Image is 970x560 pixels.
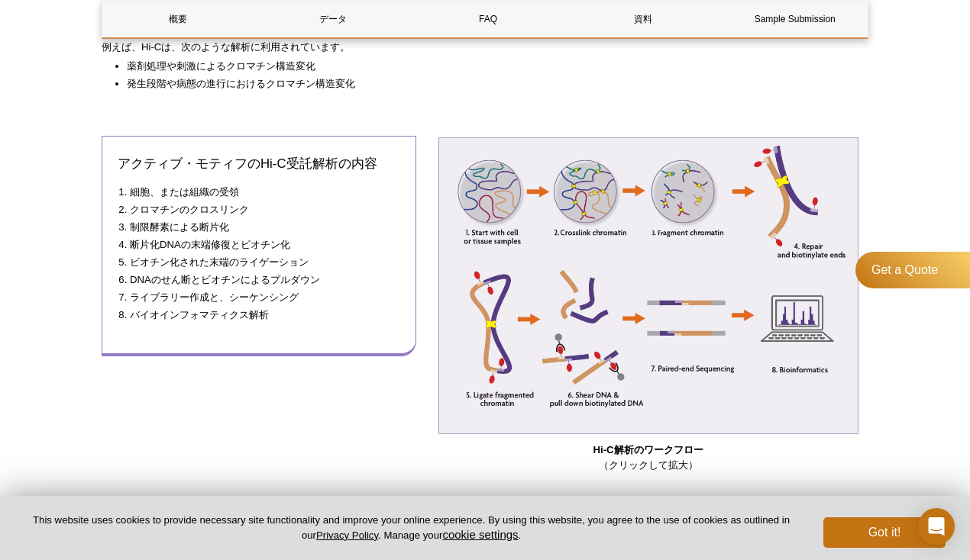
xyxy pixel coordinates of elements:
a: FAQ [412,1,563,37]
p: 例えば、Hi-Cは、次のような解析に利用されています。 [102,40,868,55]
a: Privacy Policy [316,529,378,541]
h3: アクティブ・モティフのHi-C受託解析の内容 [118,155,400,173]
button: cookie settings [442,528,518,541]
li: 発生段階や病態の進行におけるクロマチン構造変化 [127,76,853,92]
li: 細胞、または組織の受領 [130,185,385,200]
li: 制限酵素による断片化 [130,220,385,235]
p: This website uses cookies to provide necessary site functionality and improve your online experie... [24,513,798,542]
li: ビオチン化された末端のライゲーション [130,255,385,270]
div: Open Intercom Messenger [918,508,955,545]
a: Sample Submission [723,1,867,37]
a: データ [257,1,408,37]
li: ライブラリー作成と、シーケンシング [130,290,385,305]
li: DNAのせん断とビオチンによるプルダウン​ [130,272,385,288]
p: （クリックして拡大） [428,443,868,473]
img: Schematic of the Hi-C Workflow [438,137,858,434]
a: 概要 [102,1,253,37]
li: バイオインフォマティクス解析 [130,307,385,323]
button: Got it! [823,517,946,548]
strong: Hi-C解析のワークフロー [593,444,703,455]
a: Get a Quote [855,252,970,288]
li: 断片化DNAの末端修復とビオチン化 [130,237,385,253]
a: 資料 [568,1,719,37]
li: 薬剤処理や刺激によるクロマチン構造変化​ [127,59,853,74]
li: クロマチンのクロスリンク [130,202,385,217]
